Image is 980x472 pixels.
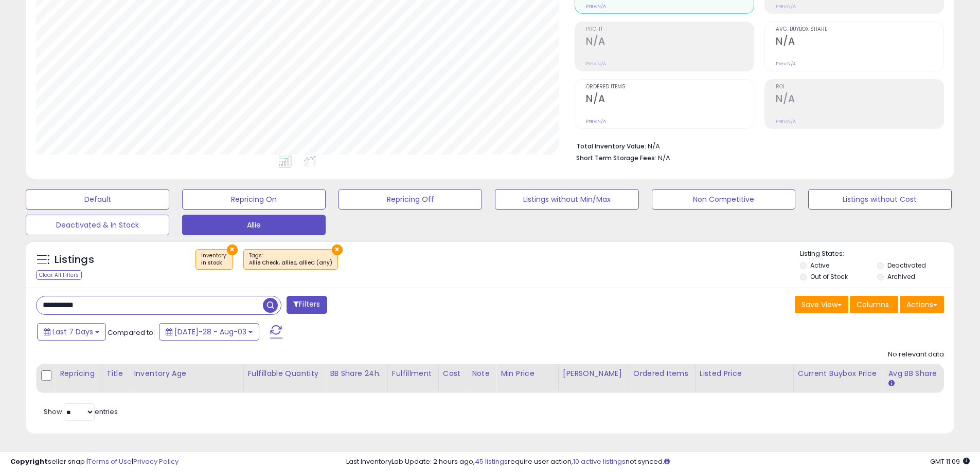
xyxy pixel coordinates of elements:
strong: Copyright [10,457,48,466]
button: Deactivated & In Stock [26,215,169,235]
span: ROI [776,84,943,90]
div: Clear All Filters [36,270,82,280]
small: Prev: N/A [776,118,796,124]
label: Out of Stock [810,272,848,281]
div: Avg BB Share [888,368,939,379]
a: Terms of Use [88,457,132,466]
span: Inventory : [201,252,227,267]
h2: N/A [586,93,754,107]
button: × [332,244,343,255]
div: Fulfillable Quantity [248,368,322,379]
div: No relevant data [888,350,944,360]
h5: Listings [55,253,94,267]
span: Show: entries [44,407,118,417]
button: Save View [795,296,848,313]
button: Allie [182,215,326,235]
small: Prev: N/A [586,61,606,67]
div: Repricing [60,368,98,379]
button: Filters [287,296,327,314]
small: Avg BB Share. [888,379,894,388]
small: Prev: N/A [776,3,796,9]
div: [PERSON_NAME] [563,368,625,379]
button: Columns [850,296,898,313]
div: Fulfillment [392,368,434,379]
div: in stock [201,259,227,267]
b: Short Term Storage Fees: [576,154,656,162]
p: Listing States: [800,249,954,259]
label: Deactivated [887,261,926,270]
span: [DATE]-28 - Aug-03 [174,327,246,337]
h2: N/A [586,35,754,49]
label: Active [810,261,829,270]
a: 45 listings [475,457,508,466]
span: 2025-08-11 11:09 GMT [930,457,970,466]
div: Last InventoryLab Update: 2 hours ago, require user action, not synced. [346,457,970,467]
small: Prev: N/A [776,61,796,67]
div: seller snap | | [10,457,179,467]
button: Repricing Off [338,189,482,210]
span: Tags : [249,252,332,267]
button: Last 7 Days [37,323,106,341]
li: N/A [576,139,936,152]
span: Avg. Buybox Share [776,27,943,32]
span: Compared to: [108,328,155,337]
span: Ordered Items [586,84,754,90]
button: Default [26,189,169,210]
button: Actions [900,296,944,313]
a: Privacy Policy [133,457,179,466]
button: Listings without Cost [808,189,952,210]
div: Min Price [501,368,554,379]
small: Prev: N/A [586,3,606,9]
div: Inventory Age [134,368,239,379]
a: 10 active listings [573,457,626,466]
span: Profit [586,27,754,32]
button: [DATE]-28 - Aug-03 [159,323,259,341]
h2: N/A [776,35,943,49]
div: BB Share 24h. [330,368,383,379]
small: Prev: N/A [586,118,606,124]
button: Listings without Min/Max [495,189,638,210]
h2: N/A [776,93,943,107]
button: Repricing On [182,189,326,210]
div: Ordered Items [633,368,691,379]
div: Title [106,368,126,379]
button: × [227,244,238,255]
div: Current Buybox Price [798,368,880,379]
div: Allie Check, alliec, allieC (any) [249,259,332,267]
span: N/A [658,153,670,163]
span: Last 7 Days [52,327,93,337]
div: Cost [443,368,463,379]
label: Archived [887,272,915,281]
div: Note [472,368,492,379]
div: Listed Price [700,368,789,379]
span: Columns [857,299,889,310]
b: Total Inventory Value: [576,142,646,150]
button: Non Competitive [652,189,795,210]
